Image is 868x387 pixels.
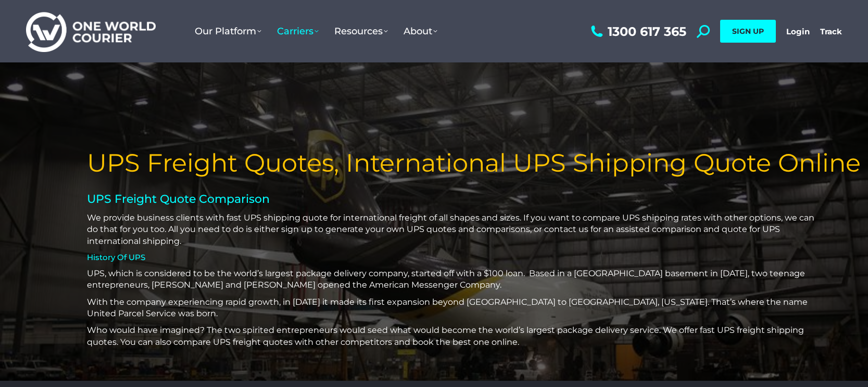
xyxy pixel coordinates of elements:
span: Our Platform [195,25,261,37]
h4: History Of UPS [87,252,821,263]
span: SIGN UP [732,27,764,36]
h1: UPS Freight Quotes, International UPS Shipping Quote Online [87,149,868,177]
a: Login [786,27,810,36]
span: About [404,25,437,37]
a: Carriers [269,15,326,47]
a: SIGN UP [720,20,776,43]
a: Track [820,27,842,36]
h2: UPS Freight Quote Comparison [87,192,821,207]
p: Who would have imagined? The two spirited entrepreneurs would seed what would become the world’s ... [87,325,821,348]
a: About [396,15,445,47]
a: Resources [326,15,396,47]
p: UPS, which is considered to be the world’s largest package delivery company, started off with a $... [87,268,821,291]
p: We provide business clients with fast UPS shipping quote for international freight of all shapes ... [87,212,821,247]
a: Our Platform [187,15,269,47]
img: One World Courier [26,10,156,53]
span: Resources [334,25,388,37]
span: Carriers [277,25,319,37]
p: With the company experiencing rapid growth, in [DATE] it made its first expansion beyond [GEOGRAP... [87,296,821,320]
a: 1300 617 365 [588,25,686,38]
